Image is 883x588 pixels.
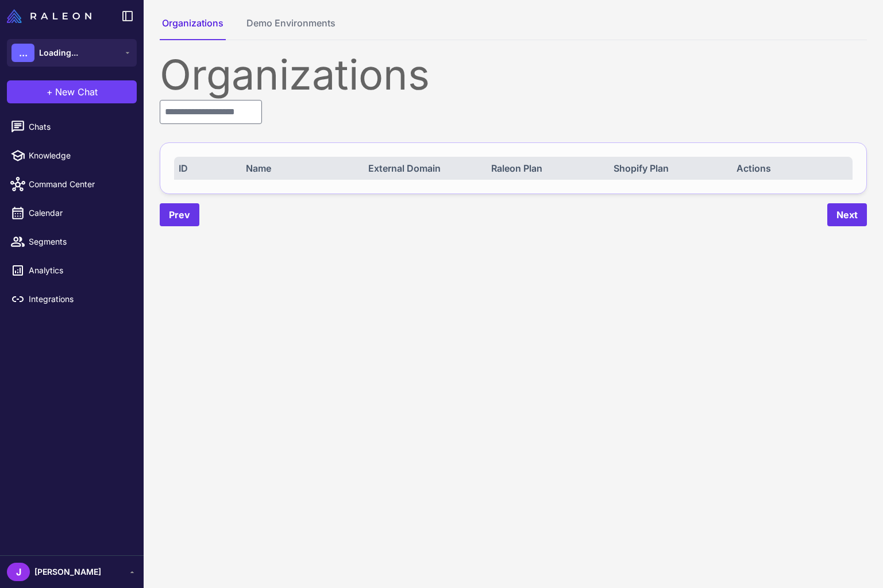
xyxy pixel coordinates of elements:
[491,161,603,175] div: Raleon Plan
[244,16,338,40] button: Demo Environments
[7,80,137,103] button: +New Chat
[39,47,78,59] span: Loading...
[368,161,480,175] div: External Domain
[29,178,130,191] span: Command Center
[5,115,139,139] a: Chats
[5,172,139,196] a: Command Center
[5,230,139,254] a: Segments
[7,563,30,581] div: J
[47,85,53,99] span: +
[614,161,725,175] div: Shopify Plan
[160,16,226,40] button: Organizations
[246,161,357,175] div: Name
[179,161,234,175] div: ID
[29,149,130,162] span: Knowledge
[34,566,101,578] span: [PERSON_NAME]
[5,258,139,283] a: Analytics
[29,293,130,305] span: Integrations
[29,264,130,277] span: Analytics
[160,54,867,95] div: Organizations
[7,9,91,23] img: Raleon Logo
[737,161,848,175] div: Actions
[5,287,139,311] a: Integrations
[5,201,139,225] a: Calendar
[5,144,139,168] a: Knowledge
[29,235,130,248] span: Segments
[827,203,867,226] button: Next
[29,207,130,219] span: Calendar
[7,39,137,67] button: ...Loading...
[160,203,199,226] button: Prev
[55,85,98,99] span: New Chat
[11,44,34,62] div: ...
[29,121,130,133] span: Chats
